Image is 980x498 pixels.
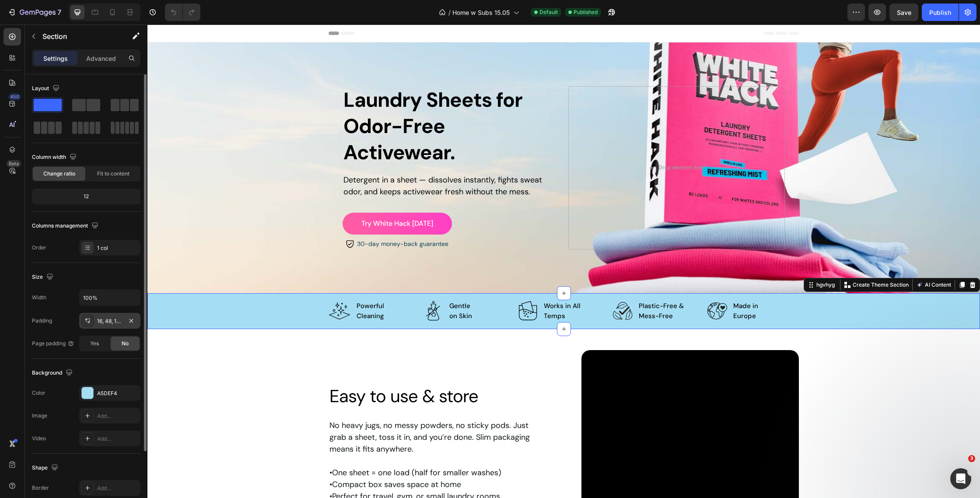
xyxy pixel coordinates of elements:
[889,4,918,21] button: Save
[574,8,598,16] span: Published
[586,277,611,286] span: Made in
[32,317,52,325] div: Padding
[560,277,580,296] img: gempages_551183872679740289-a2915bf6-8c51-40a8-af3a-f17ffd741419.svg
[209,277,237,286] span: Powerful
[97,435,138,443] div: Add...
[32,412,47,420] div: Image
[122,340,129,347] span: No
[968,455,975,462] span: 3
[182,455,185,465] span: •
[32,294,46,302] div: Width
[32,484,49,492] div: Border
[586,287,609,296] span: Europe
[97,484,138,492] div: Add...
[43,54,68,63] p: Settings
[90,340,99,347] span: Yes
[950,468,971,489] iframe: Intercom live chat
[182,442,398,454] p: One sheet = one load (half for smaller washes)
[196,150,395,172] span: Detergent in a sheet — dissolves instantly, fights sweat odor, and keeps activewear fresh without...
[182,360,331,383] span: Easy to use & store
[491,287,525,296] span: Mess-Free
[42,31,114,42] p: Section
[396,287,418,296] span: Temps
[182,395,398,431] p: No heavy jugs, no messy powders, no sticky pods. Just grab a sheet, toss it in, and you’re done. ...
[181,276,203,298] img: gempages_551183872679740289-9d6b6742-0422-4d4e-9a67-baf7af42734b.svg
[32,151,78,163] div: Column width
[80,290,140,305] input: Auto
[511,140,557,147] div: Drop element here
[8,93,21,100] div: 450
[195,188,304,210] a: Try White Hack [DATE]
[396,277,433,286] span: Works in All
[32,83,61,95] div: Layout
[705,256,761,264] p: Create Theme Section
[371,277,390,296] img: gempages_551183872679740289-16300a51-8003-4271-8f23-a8450d5fb540.svg
[196,62,375,141] span: Laundry Sheets for Odor-Free Activewear.
[32,367,74,379] div: Background
[97,244,138,252] div: 1 col
[165,4,200,21] div: Undo/Redo
[276,277,296,296] img: gempages_551183872679740289-ed0cf07a-1d93-4fcd-8820-839bfcd08d62.svg
[210,215,301,223] span: 30-day money-back guarantee
[97,317,122,325] div: 16, 48, 16, 48
[97,412,138,420] div: Add...
[32,220,100,232] div: Columns management
[452,8,510,17] span: Home w Subs 15.05
[897,9,911,16] span: Save
[32,435,46,442] div: Video
[32,389,45,397] div: Color
[182,443,185,453] span: •
[7,160,21,167] div: Beta
[32,271,55,283] div: Size
[302,287,325,296] span: on Skin
[147,25,980,498] iframe: Design area
[767,255,805,266] button: AI Content
[32,462,60,474] div: Shape
[97,170,129,178] span: Fit to content
[182,466,398,478] p: Perfect for travel, gym, or small laundry rooms
[214,194,286,203] span: Try White Hack [DATE]
[32,340,74,347] div: Page padding
[3,4,65,21] button: 7
[34,190,139,203] div: 12
[667,256,689,264] div: hgvhyg
[97,389,138,397] div: A5DEF4
[32,244,46,252] div: Order
[929,8,951,17] div: Publish
[57,7,61,18] p: 7
[448,8,451,17] span: /
[182,454,398,466] p: Compact box saves space at home
[182,466,185,477] span: •
[86,54,116,63] p: Advanced
[491,277,536,286] span: Plastic-Free &
[209,287,237,296] span: Cleaning
[465,277,485,296] img: gempages_551183872679740289-7ea23a41-bcd6-48bd-93a8-0b6f2e27c793.svg
[43,170,75,178] span: Change ratio
[539,8,558,16] span: Default
[922,4,959,21] button: Publish
[302,277,323,286] span: Gentle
